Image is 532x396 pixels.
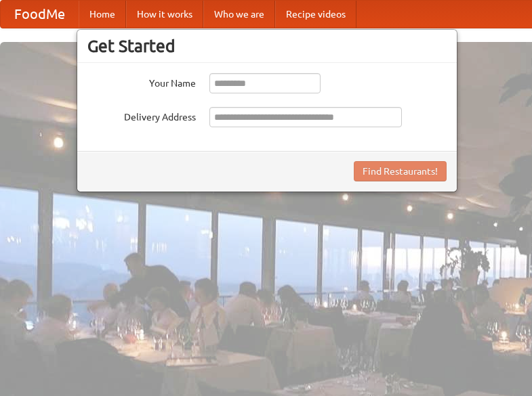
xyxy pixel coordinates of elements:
[203,1,275,28] a: Who we are
[126,1,203,28] a: How it works
[87,73,196,90] label: Your Name
[1,1,79,28] a: FoodMe
[87,107,196,124] label: Delivery Address
[79,1,126,28] a: Home
[354,161,447,181] button: Find Restaurants!
[87,36,447,56] h3: Get Started
[275,1,356,28] a: Recipe videos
